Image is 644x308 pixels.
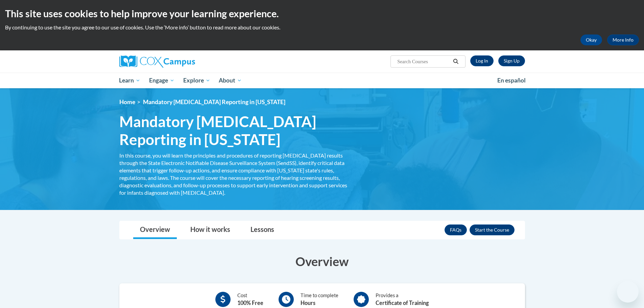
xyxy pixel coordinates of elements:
[5,24,639,31] p: By continuing to use the site you agree to our use of cookies. Use the ‘More info’ button to read...
[470,224,515,235] button: Enroll
[470,55,494,66] a: Log In
[119,253,525,270] h3: Overview
[184,221,237,239] a: How it works
[119,98,135,105] a: Home
[301,300,315,306] b: Hours
[119,76,140,85] span: Learn
[397,57,451,66] input: Search Courses
[119,152,353,196] div: In this course, you will learn the principles and procedures of reporting [MEDICAL_DATA] results ...
[145,73,179,88] a: Engage
[143,98,285,105] span: Mandatory [MEDICAL_DATA] Reporting in [US_STATE]
[237,300,263,306] b: 100% Free
[119,55,248,68] a: Cox Campus
[493,73,530,88] a: En español
[5,7,639,20] h2: This site uses cookies to help improve your learning experience.
[301,292,338,307] div: Time to complete
[149,76,174,85] span: Engage
[183,76,210,85] span: Explore
[617,281,639,303] iframe: Button to launch messaging window
[179,73,215,88] a: Explore
[119,55,195,68] img: Cox Campus
[497,77,526,84] span: En español
[607,34,639,45] a: More Info
[376,292,429,307] div: Provides a
[445,224,467,235] a: FAQs
[237,292,263,307] div: Cost
[451,57,461,66] button: Search
[109,73,535,88] div: Main menu
[580,34,602,45] button: Okay
[244,221,281,239] a: Lessons
[133,221,177,239] a: Overview
[376,300,429,306] b: Certificate of Training
[214,73,246,88] a: About
[115,73,145,88] a: Learn
[498,55,525,66] a: Register
[219,76,242,85] span: About
[119,113,353,148] span: Mandatory [MEDICAL_DATA] Reporting in [US_STATE]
